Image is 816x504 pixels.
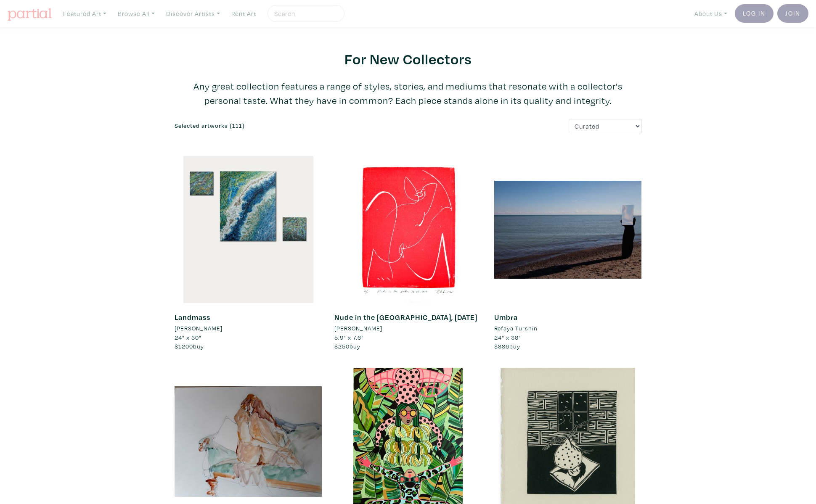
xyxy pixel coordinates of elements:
[735,4,774,23] a: Log In
[175,312,210,322] a: Landmass
[273,8,336,19] input: Search
[228,5,260,22] a: Rent Art
[494,312,518,322] a: Umbra
[691,5,731,22] a: About Us
[494,324,641,333] a: Refaya Turshin
[777,4,808,23] a: Join
[334,324,482,333] a: [PERSON_NAME]
[494,324,538,333] li: Refaya Turshin
[175,342,204,350] span: buy
[334,312,477,322] a: Nude in the [GEOGRAPHIC_DATA], [DATE]
[175,122,402,129] h6: Selected artworks (111)
[494,342,520,350] span: buy
[59,5,110,22] a: Featured Art
[334,333,364,341] span: 5.9" x 7.6"
[334,342,360,350] span: buy
[175,50,641,68] h2: For New Collectors
[175,324,223,333] li: [PERSON_NAME]
[175,324,322,333] a: [PERSON_NAME]
[114,5,159,22] a: Browse All
[175,342,193,350] span: $1200
[162,5,224,22] a: Discover Artists
[334,342,350,350] span: $250
[175,333,201,341] span: 24" x 30"
[494,333,521,341] span: 24" x 36"
[334,324,382,333] li: [PERSON_NAME]
[175,79,641,108] p: Any great collection features a range of styles, stories, and mediums that resonate with a collec...
[494,342,509,350] span: $886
